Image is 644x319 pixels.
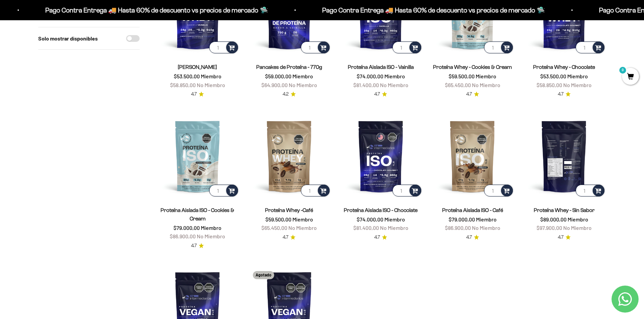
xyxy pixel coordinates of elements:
[442,207,503,213] a: Proteína Aislada ISO - Café
[445,82,471,88] span: $65.450,00
[344,207,418,213] a: Proteína Aislada ISO - Chocolate
[201,73,221,79] span: Miembro
[173,224,200,231] span: $79.000,00
[540,216,567,222] span: $89.000,00
[380,82,408,88] span: No Miembro
[466,234,479,241] a: 4.74.7 de 5.0 estrellas
[289,82,317,88] span: No Miembro
[45,5,267,16] p: Pago Contra Entrega 🚚 Hasta 60% de descuento vs precios de mercado 🛸
[563,224,592,231] span: No Miembro
[533,64,595,70] a: Proteína Whey - Chocolate
[374,234,380,241] span: 4.7
[540,73,566,79] span: $53.500,00
[536,224,562,231] span: $97.900,00
[197,82,225,88] span: No Miembro
[353,82,379,88] span: $81.400,00
[536,82,562,88] span: $58.850,00
[191,242,204,249] a: 4.74.7 de 5.0 estrellas
[384,73,405,79] span: Miembro
[256,64,322,70] a: Pancakes de Proteína - 770g
[558,90,571,98] a: 4.74.7 de 5.0 estrellas
[170,82,196,88] span: $58.850,00
[357,73,383,79] span: $74.000,00
[472,224,500,231] span: No Miembro
[197,233,225,239] span: No Miembro
[558,234,571,241] a: 4.74.7 de 5.0 estrellas
[170,233,196,239] span: $86.900,00
[265,216,291,222] span: $59.500,00
[348,64,414,70] a: Proteína Aislada ISO - Vainilla
[380,224,408,231] span: No Miembro
[476,216,497,222] span: Miembro
[174,73,200,79] span: $53.500,00
[265,207,313,213] a: Proteína Whey -Café
[522,114,606,198] img: Proteína Whey - Sin Sabor
[472,82,500,88] span: No Miembro
[283,234,295,241] a: 4.74.7 de 5.0 estrellas
[353,224,379,231] span: $81.400,00
[476,73,496,79] span: Miembro
[374,90,380,98] span: 4.7
[191,242,197,249] span: 4.7
[384,216,405,222] span: Miembro
[283,90,289,98] span: 4.2
[321,5,544,16] p: Pago Contra Entrega 🚚 Hasta 60% de descuento vs precios de mercado 🛸
[261,224,287,231] span: $65.450,00
[568,216,588,222] span: Miembro
[191,90,204,98] a: 4.74.7 de 5.0 estrellas
[619,66,627,74] mark: 0
[449,216,475,222] span: $79.000,00
[283,90,296,98] a: 4.24.2 de 5.0 estrellas
[466,90,479,98] a: 4.74.7 de 5.0 estrellas
[292,216,313,222] span: Miembro
[374,90,387,98] a: 4.74.7 de 5.0 estrellas
[558,234,564,241] span: 4.7
[567,73,588,79] span: Miembro
[558,90,564,98] span: 4.7
[288,224,317,231] span: No Miembro
[265,73,291,79] span: $59.000,00
[357,216,383,222] span: $74.000,00
[466,234,472,241] span: 4.7
[563,82,592,88] span: No Miembro
[374,234,387,241] a: 4.74.7 de 5.0 estrellas
[178,64,217,70] a: [PERSON_NAME]
[433,64,512,70] a: Proteína Whey - Cookies & Cream
[191,90,197,98] span: 4.7
[261,82,288,88] span: $64.900,00
[292,73,313,79] span: Miembro
[449,73,475,79] span: $59.500,00
[283,234,288,241] span: 4.7
[161,207,234,221] a: Proteína Aislada ISO - Cookies & Cream
[534,207,595,213] a: Proteína Whey - Sin Sabor
[445,224,471,231] span: $86.900,00
[38,34,98,43] label: Solo mostrar disponibles
[201,224,221,231] span: Miembro
[466,90,472,98] span: 4.7
[622,73,639,81] a: 0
